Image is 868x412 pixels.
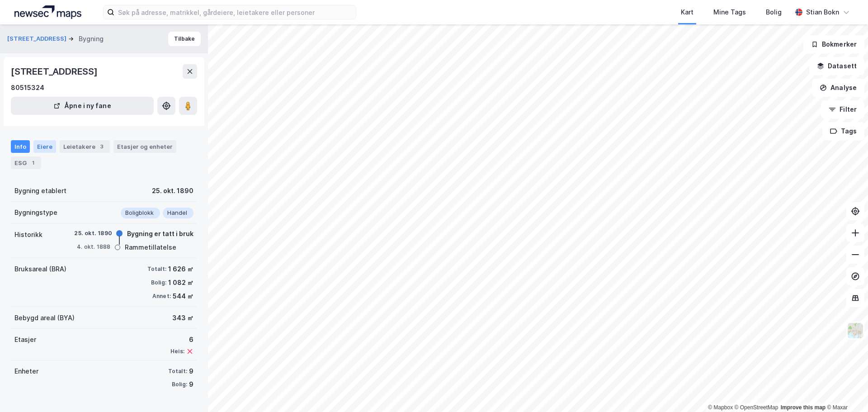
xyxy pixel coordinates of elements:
button: Åpne i ny fane [11,97,154,115]
div: Bygning er tatt i bruk [127,228,193,239]
div: Totalt: [147,265,166,273]
div: 3 [97,142,106,151]
div: 1 082 ㎡ [168,277,193,288]
img: logo.a4113a55bc3d86da70a041830d287a7e.svg [14,5,81,19]
div: Kontrollprogram for chat [823,369,868,412]
div: 6 [170,334,193,345]
div: Heis: [170,348,184,355]
iframe: Chat Widget [823,369,868,412]
button: Analyse [812,79,864,97]
div: 1 626 ㎡ [168,264,193,275]
div: Bolig [766,7,782,18]
div: 4. okt. 1888 [74,243,110,251]
div: Annet: [152,293,171,300]
div: Eiere [33,140,56,153]
div: Bygningstype [14,207,57,218]
a: Improve this map [781,404,826,411]
button: Datasett [809,57,864,75]
div: 544 ㎡ [173,291,193,302]
div: Enheter [14,366,38,377]
div: Bygning [79,33,104,44]
div: Info [11,140,30,153]
div: Bebygd areal (BYA) [14,313,75,323]
button: Tags [822,122,864,140]
div: Bolig: [151,279,166,286]
div: Historikk [14,229,42,240]
div: Mine Tags [713,7,746,18]
a: OpenStreetMap [735,404,778,411]
input: Søk på adresse, matrikkel, gårdeiere, leietakere eller personer [114,5,356,19]
div: 25. okt. 1890 [152,185,193,196]
div: Etasjer og enheter [117,142,173,151]
div: Kart [681,7,693,18]
button: [STREET_ADDRESS] [7,34,68,43]
div: 25. okt. 1890 [74,229,112,237]
button: Filter [821,100,864,118]
div: Bolig: [172,381,187,388]
div: Totalt: [168,368,187,375]
div: Etasjer [14,334,36,345]
div: 9 [189,366,193,377]
div: 1 [28,158,38,167]
div: Bruksareal (BRA) [14,264,66,275]
div: Rammetillatelse [125,242,176,253]
div: 9 [189,379,193,390]
button: Tilbake [168,32,201,46]
div: Bygning etablert [14,185,66,196]
div: Leietakere [60,140,110,153]
div: [STREET_ADDRESS] [11,64,99,79]
div: ESG [11,156,41,169]
a: Mapbox [708,404,733,411]
div: Stian Bokn [806,7,839,18]
img: Z [847,322,864,339]
button: Bokmerker [803,35,864,53]
div: 80515324 [11,82,44,93]
div: 343 ㎡ [172,313,193,323]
